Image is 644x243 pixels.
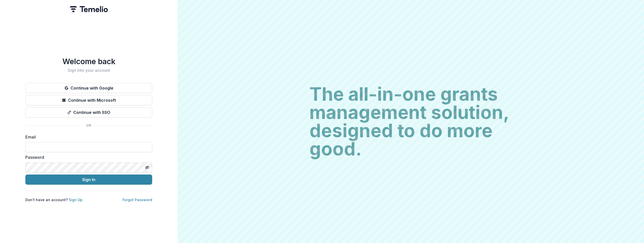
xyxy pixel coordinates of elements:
[25,107,152,117] button: Continue with SSO
[25,83,152,93] button: Continue with Google
[123,198,152,202] a: Forgot Password
[25,68,152,73] h2: Sign into your account
[25,57,152,66] h1: Welcome back
[25,134,149,140] label: Email
[25,197,82,202] p: Don't have an account?
[143,163,151,171] button: Toggle password visibility
[25,95,152,105] button: Continue with Microsoft
[25,175,152,185] button: Sign In
[25,154,149,160] label: Password
[69,198,82,202] a: Sign Up
[70,6,108,12] img: Temelio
